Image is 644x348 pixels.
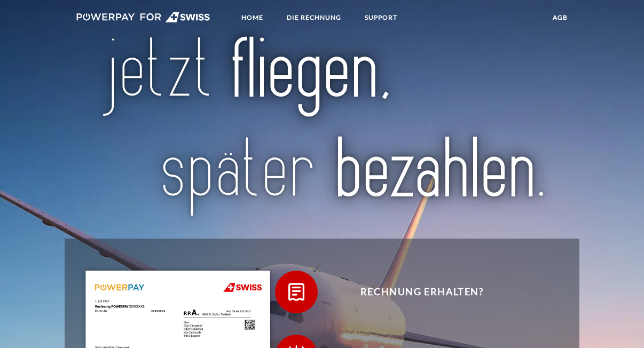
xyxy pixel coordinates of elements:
a: DIE RECHNUNG [278,8,350,27]
a: SUPPORT [356,8,406,27]
span: Rechnung erhalten? [291,271,553,313]
img: logo-swiss-white.svg [76,12,210,22]
img: qb_bill.svg [283,279,310,305]
a: Home [232,8,272,27]
img: title-swiss_de.svg [98,35,546,220]
button: Rechnung erhalten? [275,271,553,313]
a: agb [544,8,577,27]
